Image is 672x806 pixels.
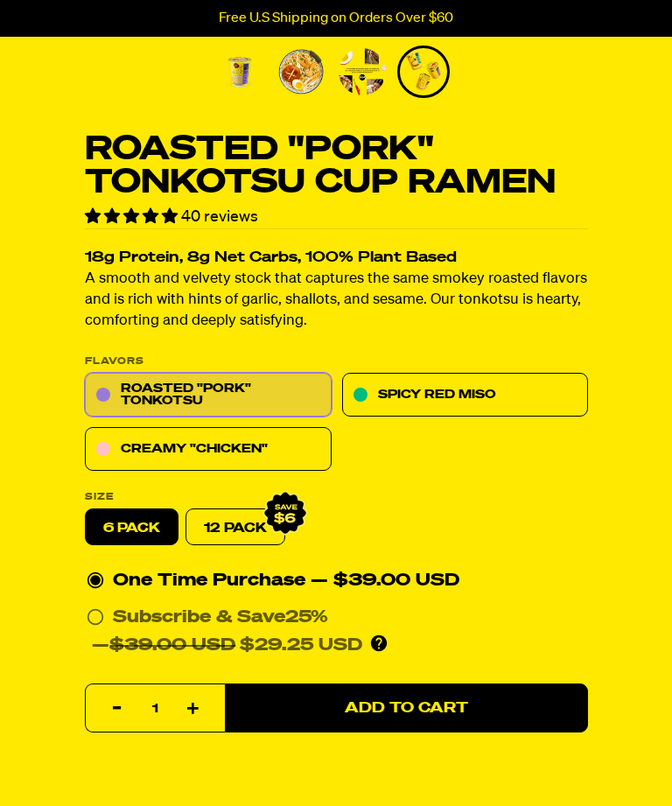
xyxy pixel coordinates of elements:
[85,509,178,546] label: 6 pack
[277,49,325,96] img: Roasted "Pork" Tonkotsu Cup Ramen
[345,702,468,717] span: Add to Cart
[275,46,327,99] li: Go to slide 2
[336,46,388,99] li: Go to slide 3
[92,632,362,660] div: — $29.25 USD
[181,210,258,226] span: 40 reviews
[216,49,263,96] img: Roasted "Pork" Tonkotsu Cup Ramen
[213,46,266,99] li: Go to slide 1
[339,49,386,96] img: Roasted "Pork" Tonkotsu Cup Ramen
[219,11,453,26] p: Free U.S Shipping on Orders Over $60
[85,134,588,200] h1: Roasted "Pork" Tonkotsu Cup Ramen
[109,637,235,655] del: $39.00 USD
[85,357,588,367] p: Flavors
[225,684,588,733] button: Add to Cart
[9,725,189,797] iframe: Marketing Popup
[85,493,588,502] label: Size
[285,609,328,627] span: 25%
[96,685,214,734] input: quantity
[42,46,630,99] div: PDP main carousel thumbnails
[341,374,588,417] a: Spicy Red Miso
[85,210,181,226] span: 4.78 stars
[85,251,588,266] h2: 18g Protein, 8g Net Carbs, 100% Plant Based
[113,604,328,632] div: Subscribe & Save
[397,46,450,99] li: Go to slide 4
[400,49,447,96] img: Roasted "Pork" Tonkotsu Cup Ramen
[87,567,586,595] div: One Time Purchase
[311,567,459,595] div: — $39.00 USD
[85,428,332,472] a: Creamy "Chicken"
[85,374,332,417] a: Roasted "Pork" Tonkotsu
[185,509,285,546] a: 12 Pack
[85,270,588,333] p: A smooth and velvety stock that captures the same smokey roasted flavors and is rich with hints o...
